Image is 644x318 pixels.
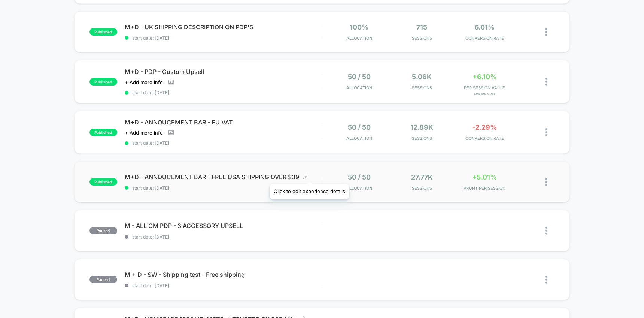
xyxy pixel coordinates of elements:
[545,276,547,283] img: close
[545,227,547,235] img: close
[348,173,371,181] span: 50 / 50
[125,118,322,126] span: M+D - ANNOUCEMENT BAR - EU VAT
[348,123,371,131] span: 50 / 50
[89,178,117,186] span: published
[125,222,322,229] span: M - ALL CM PDP - 3 ACCESSORY UPSELL
[545,178,547,186] img: close
[410,123,433,131] span: 12.89k
[89,129,117,136] span: published
[455,85,514,90] span: PER SESSION VALUE
[125,35,322,41] span: start date: [DATE]
[89,227,117,234] span: paused
[474,23,495,31] span: 6.01%
[89,276,117,283] span: paused
[346,85,372,90] span: Allocation
[392,85,451,90] span: Sessions
[472,123,497,131] span: -2.29%
[125,185,322,191] span: start date: [DATE]
[125,23,322,31] span: M+D - UK SHIPPING DESCRIPTION ON PDP'S
[125,234,322,240] span: start date: [DATE]
[411,173,433,181] span: 27.77k
[392,186,451,191] span: Sessions
[416,23,427,31] span: 715
[125,79,163,85] span: + Add more info
[472,173,497,181] span: +5.01%
[392,36,451,41] span: Sessions
[455,186,514,191] span: PROFIT PER SESSION
[125,90,322,95] span: start date: [DATE]
[346,136,372,141] span: Allocation
[125,140,322,146] span: start date: [DATE]
[125,130,163,136] span: + Add more info
[125,271,322,278] span: M + D - SW - Shipping test - Free shipping
[455,92,514,96] span: for Img > vid
[545,28,547,36] img: close
[455,136,514,141] span: CONVERSION RATE
[545,78,547,85] img: close
[89,78,117,85] span: published
[350,23,368,31] span: 100%
[412,73,432,81] span: 5.06k
[125,283,322,288] span: start date: [DATE]
[545,128,547,136] img: close
[89,28,117,36] span: published
[125,173,322,181] span: M+D - ANNOUCEMENT BAR - FREE USA SHIPPING OVER $39
[455,36,514,41] span: CONVERSION RATE
[346,36,372,41] span: Allocation
[392,136,451,141] span: Sessions
[348,73,371,81] span: 50 / 50
[125,68,322,75] span: M+D - PDP - Custom Upsell
[346,186,372,191] span: Allocation
[473,73,497,81] span: +6.10%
